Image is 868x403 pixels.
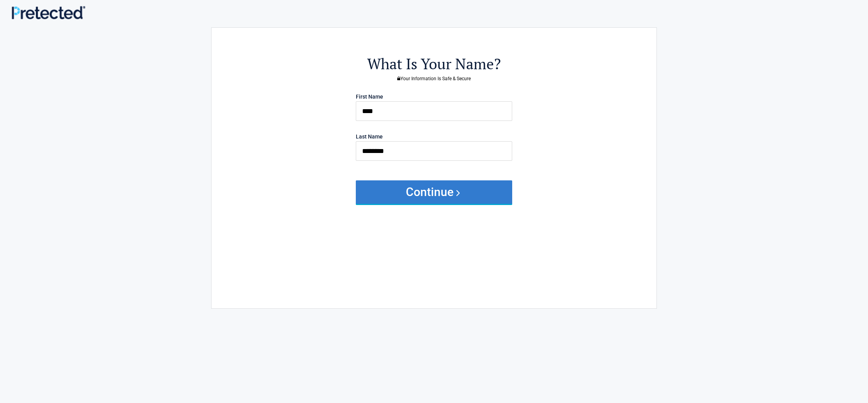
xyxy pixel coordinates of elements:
label: First Name [356,94,383,99]
label: Last Name [356,134,383,139]
h2: What Is Your Name? [255,54,613,74]
button: Continue [356,180,512,204]
img: Main Logo [12,6,85,19]
h3: Your Information Is Safe & Secure [255,76,613,81]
